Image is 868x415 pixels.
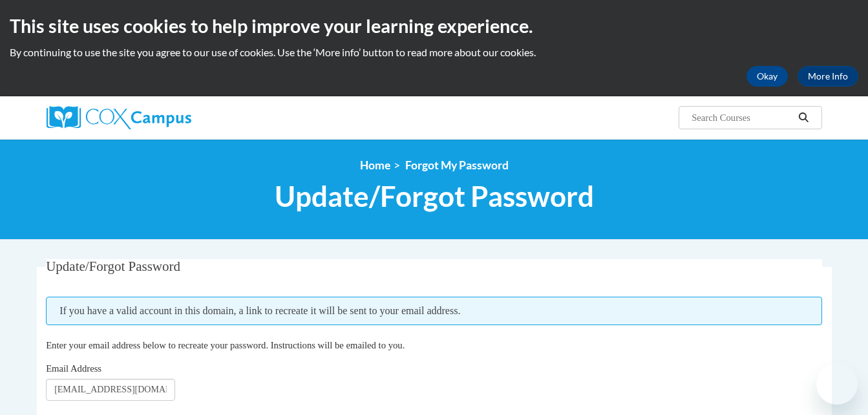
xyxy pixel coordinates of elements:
span: Update/Forgot Password [46,259,180,274]
a: Home [360,158,390,172]
button: Okay [746,66,788,87]
iframe: Button to launch messaging window [816,363,858,405]
span: Email Address [46,363,101,374]
span: Update/Forgot Password [275,179,594,213]
span: Enter your email address below to recreate your password. Instructions will be emailed to you. [46,340,405,350]
input: Email [46,379,175,401]
button: Search [794,110,813,125]
span: If you have a valid account in this domain, a link to recreate it will be sent to your email addr... [46,297,822,325]
p: By continuing to use the site you agree to our use of cookies. Use the ‘More info’ button to read... [10,45,858,59]
a: Cox Campus [47,106,292,129]
input: Search Courses [690,110,794,125]
a: More Info [798,66,858,87]
span: Forgot My Password [405,158,509,172]
img: Cox Campus [47,106,191,129]
h2: This site uses cookies to help improve your learning experience. [10,13,858,39]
